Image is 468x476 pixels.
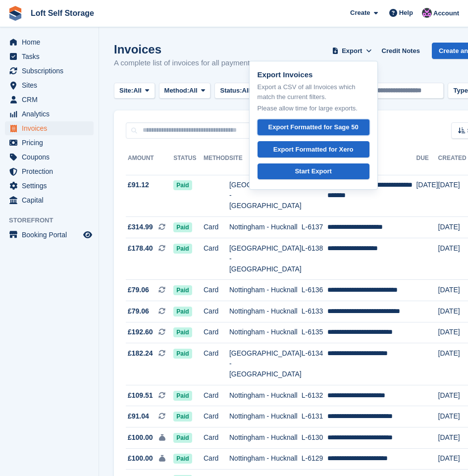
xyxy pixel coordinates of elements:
span: Paid [173,349,192,359]
td: Card [204,322,229,343]
button: Status: All [214,83,263,99]
span: CRM [22,93,81,106]
td: Card [204,280,229,301]
td: Card [204,427,229,449]
span: £100.00 [128,453,153,464]
td: L-6135 [302,322,328,343]
span: Paid [173,244,192,254]
a: Export Formatted for Xero [258,141,369,158]
span: Paid [173,222,192,232]
button: Site: All [114,83,155,99]
span: Capital [22,193,81,207]
td: L-6134 [302,343,328,385]
span: Subscriptions [22,64,81,78]
p: Please allow time for large exports. [258,104,369,113]
a: Start Export [258,163,369,180]
span: Paid [173,433,192,443]
td: L-6139 [302,175,328,217]
td: [DATE] [438,448,467,470]
td: [DATE] [438,427,467,449]
div: Export Formatted for Xero [273,145,354,155]
td: Nottingham - Hucknall [229,280,302,301]
span: £79.06 [128,306,149,317]
span: £79.06 [128,285,149,295]
span: £178.40 [128,243,153,254]
span: Coupons [22,150,81,164]
a: menu [5,93,94,106]
span: Storefront [9,215,99,225]
a: menu [5,179,94,193]
td: Nottingham - Hucknall [229,406,302,427]
td: L-6133 [302,301,328,322]
a: menu [5,121,94,135]
th: Status [173,151,204,175]
td: L-6136 [302,280,328,301]
td: Card [204,385,229,406]
span: £100.00 [128,432,153,443]
span: Export [342,46,362,56]
td: [DATE] [438,322,467,343]
td: L-6129 [302,448,328,470]
td: Nottingham - Hucknall [229,301,302,322]
td: [DATE] [438,217,467,238]
td: Card [204,301,229,322]
span: All [242,86,251,96]
a: menu [5,150,94,164]
td: L-6137 [302,217,328,238]
span: Paid [173,454,192,464]
td: L-6131 [302,406,328,427]
a: Preview store [82,229,94,241]
td: Card [204,448,229,470]
span: Protection [22,164,81,178]
a: Export Formatted for Sage 50 [258,119,369,136]
p: Export Invoices [258,69,369,81]
span: Invoices [22,121,81,135]
td: Nottingham - Hucknall [229,217,302,238]
span: Help [399,8,413,18]
span: £91.12 [128,180,149,190]
span: Booking Portal [22,228,81,242]
td: Card [204,343,229,385]
a: menu [5,228,94,242]
span: Paid [173,412,192,422]
span: £192.60 [128,327,153,337]
a: menu [5,50,94,63]
td: L-6132 [302,385,328,406]
img: Amy Wright [422,8,432,18]
td: [DATE] [438,238,467,280]
button: Export [330,43,374,59]
th: Site [229,151,302,175]
span: £314.99 [128,222,153,232]
div: Export Formatted for Sage 50 [268,122,359,132]
th: Method [204,151,229,175]
h1: Invoices [114,43,254,56]
a: menu [5,64,94,78]
td: [GEOGRAPHIC_DATA] - [GEOGRAPHIC_DATA] [229,343,302,385]
span: Pricing [22,136,81,150]
td: [DATE] [438,301,467,322]
span: £109.51 [128,390,153,401]
span: Settings [22,179,81,193]
span: Paid [173,391,192,401]
a: menu [5,193,94,207]
a: menu [5,35,94,49]
span: Site: [119,86,133,96]
td: [DATE] [416,175,438,217]
td: [DATE] [438,385,467,406]
span: Paid [173,180,192,190]
td: L-6138 [302,238,328,280]
span: Create [350,8,370,18]
span: Tasks [22,50,81,63]
td: Card [204,217,229,238]
td: Nottingham - Hucknall [229,427,302,449]
td: [DATE] [438,280,467,301]
p: A complete list of invoices for all payments [114,57,254,69]
span: Method: [164,86,190,96]
div: Start Export [295,166,331,176]
span: Status: [220,86,242,96]
span: Home [22,35,81,49]
img: stora-icon-8386f47178a22dfd0bd8f6a31ec36ba5ce8667c1dd55bd0f319d3a0aa187defe.svg [8,6,23,21]
span: £91.04 [128,411,149,422]
td: L-6130 [302,427,328,449]
a: menu [5,136,94,150]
